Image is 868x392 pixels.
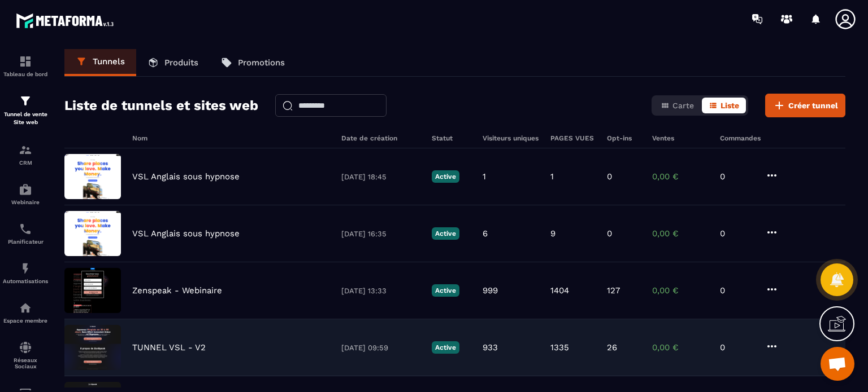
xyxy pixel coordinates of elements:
[19,183,32,196] img: automations
[238,58,285,68] p: Promotions
[19,55,32,68] img: formation
[64,325,121,370] img: image
[3,293,48,332] a: automationsautomationsEspace membre
[19,262,32,275] img: automations
[652,171,709,182] p: 0,00 €
[3,160,48,166] p: CRM
[788,100,838,111] span: Créer tunnel
[19,143,32,157] img: formation
[3,199,48,205] p: Webinaire
[19,341,32,354] img: social-network
[3,357,48,369] p: Réseaux Sociaux
[3,71,48,77] p: Tableau de bord
[3,332,48,378] a: social-networksocial-networkRéseaux Sociaux
[3,111,48,126] p: Tunnel de vente Site web
[64,49,136,76] a: Tunnels
[721,101,739,110] span: Liste
[341,287,420,295] p: [DATE] 13:33
[720,342,754,353] p: 0
[19,222,32,236] img: scheduler
[672,101,694,110] span: Carte
[720,171,754,182] p: 0
[483,342,498,353] p: 933
[3,278,48,284] p: Automatisations
[652,134,709,142] h6: Ventes
[210,49,296,76] a: Promotions
[483,228,488,239] p: 6
[432,134,471,142] h6: Statut
[607,285,620,296] p: 127
[64,211,121,256] img: image
[64,94,258,117] h2: Liste de tunnels et sites web
[341,343,420,352] p: [DATE] 09:59
[19,301,32,315] img: automations
[550,285,569,296] p: 1404
[3,86,48,135] a: formationformationTunnel de vente Site web
[3,318,48,324] p: Espace membre
[19,94,32,108] img: formation
[483,134,539,142] h6: Visiteurs uniques
[550,134,596,142] h6: PAGES VUES
[341,173,420,181] p: [DATE] 18:45
[652,342,709,353] p: 0,00 €
[64,154,121,199] img: image
[3,135,48,174] a: formationformationCRM
[432,284,459,297] p: Active
[654,98,701,113] button: Carte
[3,214,48,253] a: schedulerschedulerPlanificateur
[3,239,48,245] p: Planificateur
[550,342,569,353] p: 1335
[93,56,125,67] p: Tunnels
[136,49,210,76] a: Produits
[164,58,198,68] p: Produits
[432,341,459,354] p: Active
[652,228,709,239] p: 0,00 €
[16,10,118,31] img: logo
[720,134,761,142] h6: Commandes
[132,134,330,142] h6: Nom
[432,227,459,240] p: Active
[607,171,612,182] p: 0
[607,228,612,239] p: 0
[483,285,498,296] p: 999
[132,285,222,296] p: Zenspeak - Webinaire
[64,268,121,313] img: image
[3,46,48,86] a: formationformationTableau de bord
[483,171,486,182] p: 1
[341,134,420,142] h6: Date de création
[720,228,754,239] p: 0
[652,285,709,296] p: 0,00 €
[132,342,206,353] p: TUNNEL VSL - V2
[607,342,617,353] p: 26
[550,228,555,239] p: 9
[432,170,459,183] p: Active
[821,347,854,381] div: Ouvrir le chat
[607,134,641,142] h6: Opt-ins
[3,253,48,293] a: automationsautomationsAutomatisations
[341,230,420,238] p: [DATE] 16:35
[132,171,240,182] p: VSL Anglais sous hypnose
[765,94,845,117] button: Créer tunnel
[702,98,746,113] button: Liste
[550,171,554,182] p: 1
[720,285,754,296] p: 0
[132,228,240,239] p: VSL Anglais sous hypnose
[3,174,48,214] a: automationsautomationsWebinaire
